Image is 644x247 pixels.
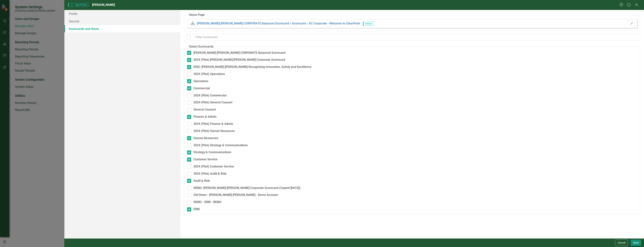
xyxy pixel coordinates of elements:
[629,21,634,26] button: Please Save To Continue
[193,207,200,211] div: ERM
[64,10,180,17] a: Profile
[64,17,180,25] a: Security
[193,164,234,169] div: 2024 (Pilot) Customer Service
[193,93,226,98] div: 2024 (Pilot) Commercial
[193,179,210,183] div: Audit & Risk
[193,58,285,62] div: 2024 (Pilot) [PERSON_NAME] [PERSON_NAME] Corporate Scorecard
[187,45,215,49] legend: Select Scorecards
[193,129,235,133] div: 2024 (Pilot) Human Resources
[193,34,640,41] input: Filter Scorecards
[193,136,218,140] div: Human Resources
[193,193,278,197] div: Old Demo - [PERSON_NAME] [PERSON_NAME] - Demo Account
[92,3,115,7] span: [PERSON_NAME]
[193,79,208,83] div: Operations
[64,25,180,33] a: Scorecards and Home
[193,115,217,119] div: Finance & Admin
[193,150,231,155] div: Strategy & Communications
[193,86,210,91] div: Commercial
[193,143,248,148] div: 2024 (Pilot) Strategy & Communications
[363,22,374,26] span: Default
[193,72,225,76] div: 2024 (Pilot) Operations
[193,108,216,112] div: General Counsel
[193,157,217,162] div: Customer Service
[197,22,360,25] a: [PERSON_NAME] [PERSON_NAME] CORPORATE Balanced Scorecard » Scorecard » SC Corporate - Welcome to ...
[631,239,641,246] button: Save
[193,51,285,55] div: [PERSON_NAME] [PERSON_NAME] CORPORATE Balanced Scorecard
[615,239,628,246] button: Cancel
[193,100,232,105] div: 2024 (Pilot) General Counsel
[193,186,300,190] div: DEMO: [PERSON_NAME] [PERSON_NAME] Corporate Scorecard (Copied [DATE])
[193,65,311,69] div: RISE: [PERSON_NAME] [PERSON_NAME] Recognizing Innovation, Safety and Excellence
[193,200,221,204] div: DEMO - ERM - DEMO
[193,172,226,176] div: 2024 (Pilot) Audit & Risk
[68,3,88,7] span: User Profile
[187,13,207,17] legend: Home Page
[193,122,233,126] div: 2024 (Pilot) Finance & Admin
